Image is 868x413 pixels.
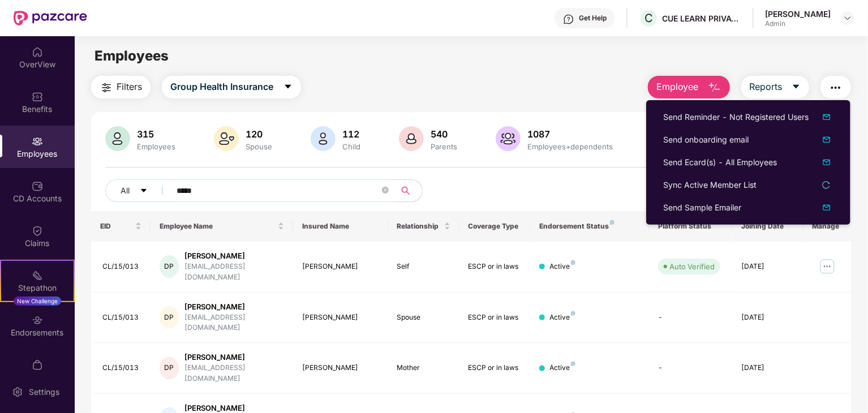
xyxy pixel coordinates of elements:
[571,311,575,316] img: svg+xml;base64,PHN2ZyB4bWxucz0iaHR0cDovL3d3dy53My5vcmcvMjAwMC9zdmciIHdpZHRoPSI4IiBoZWlnaHQ9IjgiIH...
[663,201,741,214] div: Send Sample Emailer
[184,302,284,312] div: [PERSON_NAME]
[741,76,809,98] button: Reportscaret-down
[843,14,852,23] img: svg+xml;base64,PHN2ZyBpZD0iRHJvcGRvd24tMzJ4MzIiIHhtbG5zPSJodHRwOi8vd3d3LnczLm9yZy8yMDAwL3N2ZyIgd2...
[397,363,450,373] div: Mother
[820,110,833,124] img: dropDownIcon
[397,222,442,231] span: Relationship
[32,91,43,102] img: svg+xml;base64,PHN2ZyBpZD0iQmVuZWZpdHMiIHhtbG5zPSJodHRwOi8vd3d3LnczLm9yZy8yMDAwL3N2ZyIgd2lkdGg9Ij...
[822,181,830,189] span: reload
[91,76,151,98] button: Filters
[135,128,178,140] div: 315
[649,343,732,394] td: -
[539,222,640,231] div: Endorsement Status
[525,128,615,140] div: 1087
[117,80,142,94] span: Filters
[311,126,336,151] img: svg+xml;base64,PHN2ZyB4bWxucz0iaHR0cDovL3d3dy53My5vcmcvMjAwMC9zdmciIHhtbG5zOnhsaW5rPSJodHRwOi8vd3...
[14,296,61,306] div: New Challenge
[382,187,389,193] span: close-circle
[184,251,284,261] div: [PERSON_NAME]
[549,261,575,272] div: Active
[750,80,783,94] span: Reports
[708,81,721,94] img: svg+xml;base64,PHN2ZyB4bWxucz0iaHR0cDovL3d3dy53My5vcmcvMjAwMC9zdmciIHhtbG5zOnhsaW5rPSJodHRwOi8vd3...
[792,82,801,92] span: caret-down
[765,19,831,28] div: Admin
[102,312,141,323] div: CL/15/013
[820,156,833,169] img: dropDownIcon
[663,179,757,191] div: Sync Active Member List
[293,211,388,242] th: Insured Name
[388,211,459,242] th: Relationship
[140,187,148,196] span: caret-down
[25,386,63,398] div: Settings
[394,186,416,195] span: search
[32,270,43,281] img: svg+xml;base64,PHN2ZyB4bWxucz0iaHR0cDovL3d3dy53My5vcmcvMjAwMC9zdmciIHdpZHRoPSIyMSIgaGVpZ2h0PSIyMC...
[399,126,424,151] img: svg+xml;base64,PHN2ZyB4bWxucz0iaHR0cDovL3d3dy53My5vcmcvMjAwMC9zdmciIHhtbG5zOnhsaW5rPSJodHRwOi8vd3...
[184,312,284,334] div: [EMAIL_ADDRESS][DOMAIN_NAME]
[829,81,843,94] img: svg+xml;base64,PHN2ZyB4bWxucz0iaHR0cDovL3d3dy53My5vcmcvMjAwMC9zdmciIHdpZHRoPSIyNCIgaGVpZ2h0PSIyNC...
[610,220,615,225] img: svg+xml;base64,PHN2ZyB4bWxucz0iaHR0cDovL3d3dy53My5vcmcvMjAwMC9zdmciIHdpZHRoPSI4IiBoZWlnaHQ9IjgiIH...
[100,81,113,94] img: svg+xml;base64,PHN2ZyB4bWxucz0iaHR0cDovL3d3dy53My5vcmcvMjAwMC9zdmciIHdpZHRoPSIyNCIgaGVpZ2h0PSIyNC...
[243,142,274,151] div: Spouse
[741,363,794,373] div: [DATE]
[184,261,284,283] div: [EMAIL_ADDRESS][DOMAIN_NAME]
[105,126,130,151] img: svg+xml;base64,PHN2ZyB4bWxucz0iaHR0cDovL3d3dy53My5vcmcvMjAwMC9zdmciIHhtbG5zOnhsaW5rPSJodHRwOi8vd3...
[170,80,273,94] span: Group Health Insurance
[469,312,522,323] div: ESCP or in laws
[579,14,607,23] div: Get Help
[820,133,833,147] img: dropDownIcon
[302,312,379,323] div: [PERSON_NAME]
[214,126,239,151] img: svg+xml;base64,PHN2ZyB4bWxucz0iaHR0cDovL3d3dy53My5vcmcvMjAwMC9zdmciIHhtbG5zOnhsaW5rPSJodHRwOi8vd3...
[549,312,575,323] div: Active
[121,184,130,197] span: All
[340,128,363,140] div: 112
[340,142,363,151] div: Child
[820,201,833,214] img: svg+xml;base64,PHN2ZyB4bWxucz0iaHR0cDovL3d3dy53My5vcmcvMjAwMC9zdmciIHhtbG5zOnhsaW5rPSJodHRwOi8vd3...
[397,261,450,272] div: Self
[91,211,151,242] th: EID
[765,8,831,19] div: [PERSON_NAME]
[571,362,575,366] img: svg+xml;base64,PHN2ZyB4bWxucz0iaHR0cDovL3d3dy53My5vcmcvMjAwMC9zdmciIHdpZHRoPSI4IiBoZWlnaHQ9IjgiIH...
[469,363,522,373] div: ESCP or in laws
[394,179,423,202] button: search
[549,363,575,373] div: Active
[100,222,133,231] span: EID
[102,261,141,272] div: CL/15/013
[741,261,794,272] div: [DATE]
[663,156,777,169] div: Send Ecard(s) - All Employees
[302,363,379,373] div: [PERSON_NAME]
[160,306,179,329] div: DP
[32,180,43,192] img: svg+xml;base64,PHN2ZyBpZD0iQ0RfQWNjb3VudHMiIGRhdGEtbmFtZT0iQ0QgQWNjb3VudHMiIHhtbG5zPSJodHRwOi8vd3...
[469,261,522,272] div: ESCP or in laws
[151,211,293,242] th: Employee Name
[818,257,836,276] img: manageButton
[32,46,43,58] img: svg+xml;base64,PHN2ZyBpZD0iSG9tZSIgeG1sbnM9Imh0dHA6Ly93d3cudzMub3JnLzIwMDAvc3ZnIiB3aWR0aD0iMjAiIG...
[160,255,179,278] div: DP
[382,186,389,196] span: close-circle
[184,363,284,384] div: [EMAIL_ADDRESS][DOMAIN_NAME]
[12,386,23,398] img: svg+xml;base64,PHN2ZyBpZD0iU2V0dGluZy0yMHgyMCIgeG1sbnM9Imh0dHA6Ly93d3cudzMub3JnLzIwMDAvc3ZnIiB3aW...
[162,76,301,98] button: Group Health Insurancecaret-down
[496,126,521,151] img: svg+xml;base64,PHN2ZyB4bWxucz0iaHR0cDovL3d3dy53My5vcmcvMjAwMC9zdmciIHhtbG5zOnhsaW5rPSJodHRwOi8vd3...
[669,261,715,272] div: Auto Verified
[397,312,450,323] div: Spouse
[644,11,653,25] span: C
[663,134,749,146] div: Send onboarding email
[656,80,699,94] span: Employee
[648,76,730,98] button: Employee
[14,11,87,25] img: New Pazcare Logo
[283,82,293,92] span: caret-down
[32,359,43,371] img: svg+xml;base64,PHN2ZyBpZD0iTXlfT3JkZXJzIiBkYXRhLW5hbWU9Ik15IE9yZGVycyIgeG1sbnM9Imh0dHA6Ly93d3cudz...
[243,128,274,140] div: 120
[105,179,174,202] button: Allcaret-down
[563,14,574,25] img: svg+xml;base64,PHN2ZyBpZD0iSGVscC0zMngzMiIgeG1sbnM9Imh0dHA6Ly93d3cudzMub3JnLzIwMDAvc3ZnIiB3aWR0aD...
[160,357,179,380] div: DP
[32,315,43,326] img: svg+xml;base64,PHN2ZyBpZD0iRW5kb3JzZW1lbnRzIiB4bWxucz0iaHR0cDovL3d3dy53My5vcmcvMjAwMC9zdmciIHdpZH...
[184,352,284,363] div: [PERSON_NAME]
[571,260,575,265] img: svg+xml;base64,PHN2ZyB4bWxucz0iaHR0cDovL3d3dy53My5vcmcvMjAwMC9zdmciIHdpZHRoPSI4IiBoZWlnaHQ9IjgiIH...
[94,48,169,64] span: Employees
[428,142,459,151] div: Parents
[459,211,531,242] th: Coverage Type
[428,128,459,140] div: 540
[32,225,43,236] img: svg+xml;base64,PHN2ZyBpZD0iQ2xhaW0iIHhtbG5zPSJodHRwOi8vd3d3LnczLm9yZy8yMDAwL3N2ZyIgd2lkdGg9IjIwIi...
[649,292,732,343] td: -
